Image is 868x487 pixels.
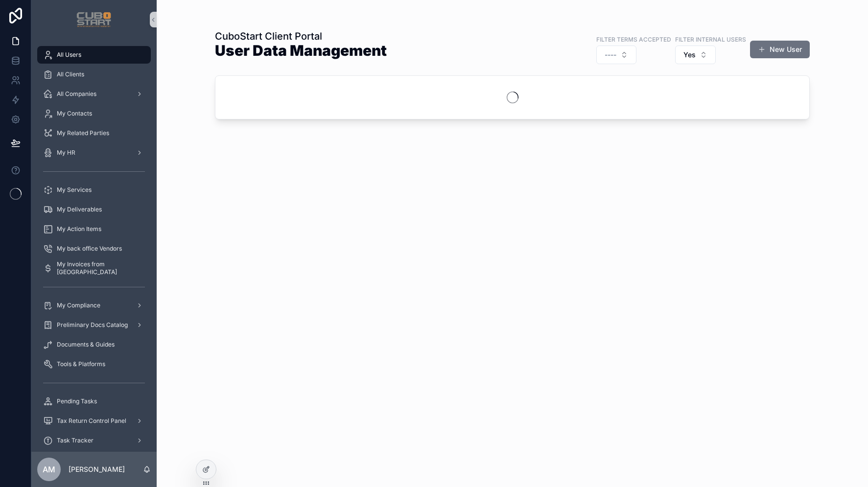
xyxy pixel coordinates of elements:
[37,297,151,314] a: My Compliance
[37,412,151,430] a: Tax Return Control Panel
[57,149,75,157] span: My HR
[215,29,387,43] h1: CuboStart Client Portal
[596,46,636,64] button: Select Button
[37,355,151,373] a: Tools & Platforms
[37,124,151,142] a: My Related Parties
[57,110,92,117] span: My Contacts
[57,245,122,253] span: My back office Vendors
[675,46,716,64] button: Select Button
[57,260,141,276] span: My Invoices from [GEOGRAPHIC_DATA]
[37,46,151,64] a: All Users
[57,417,126,425] span: Tax Return Control Panel
[57,206,102,213] span: My Deliverables
[37,316,151,334] a: Preliminary Docs Catalog
[37,336,151,353] a: Documents & Guides
[37,181,151,199] a: My Services
[37,201,151,218] a: My Deliverables
[57,360,105,368] span: Tools & Platforms
[57,90,96,98] span: All Companies
[57,129,109,137] span: My Related Parties
[37,432,151,449] a: Task Tracker
[37,105,151,122] a: My Contacts
[750,41,810,58] button: New User
[31,39,157,452] div: scrollable content
[57,341,115,348] span: Documents & Guides
[37,66,151,83] a: All Clients
[57,225,101,233] span: My Action Items
[596,35,671,44] label: Filter Terms Accepted
[57,51,81,59] span: All Users
[57,321,128,329] span: Preliminary Docs Catalog
[57,301,100,309] span: My Compliance
[215,43,387,58] h1: User Data Management
[605,50,616,60] span: ----
[37,393,151,410] a: Pending Tasks
[37,85,151,103] a: All Companies
[37,220,151,238] a: My Action Items
[57,70,84,78] span: All Clients
[43,464,55,475] span: AM
[57,437,94,444] span: Task Tracker
[37,259,151,277] a: My Invoices from [GEOGRAPHIC_DATA]
[683,50,696,60] span: Yes
[37,144,151,162] a: My HR
[57,186,92,194] span: My Services
[69,464,125,474] p: [PERSON_NAME]
[57,397,97,405] span: Pending Tasks
[76,12,111,27] img: App logo
[37,240,151,257] a: My back office Vendors
[675,35,746,44] label: Filter Internal Users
